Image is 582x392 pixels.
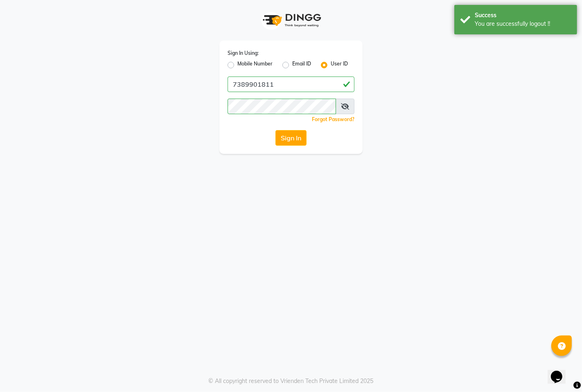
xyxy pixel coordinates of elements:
[237,60,273,70] label: Mobile Number
[548,359,574,384] iframe: chat widget
[228,99,336,114] input: Username
[228,50,259,57] label: Sign In Using:
[275,130,307,146] button: Sign In
[331,60,348,70] label: User ID
[258,8,324,32] img: logo1.svg
[228,77,354,92] input: Username
[475,20,571,28] div: You are successfully logout !!
[312,116,354,122] a: Forgot Password?
[475,11,571,20] div: Success
[292,60,311,70] label: Email ID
